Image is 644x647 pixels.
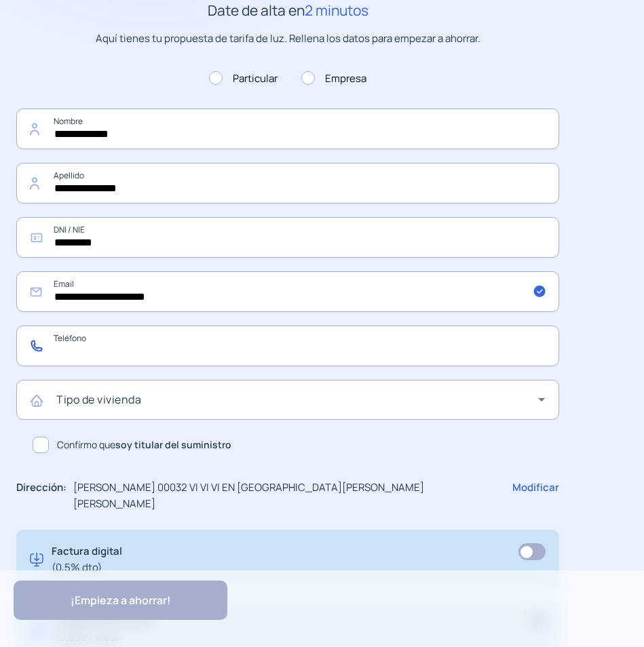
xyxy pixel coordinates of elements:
span: Confirmo que [57,437,231,452]
span: (0,5% dto) [52,560,122,576]
p: Aquí tienes tu propuesta de tarifa de luz. Rellena los datos para empezar a ahorrar. [16,31,559,47]
img: digital-invoice.svg [30,543,43,576]
label: Particular [209,71,278,87]
p: Factura digital [52,543,122,576]
span: 2 minutos [305,1,368,20]
b: soy titular del suministro [115,438,231,451]
label: Empresa [301,71,366,87]
mat-label: Tipo de vivienda [56,392,141,407]
p: [PERSON_NAME] 00032 VI VI VI EN [GEOGRAPHIC_DATA][PERSON_NAME][PERSON_NAME] [73,479,506,512]
p: Dirección: [16,479,67,512]
p: Modificar [512,479,559,512]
